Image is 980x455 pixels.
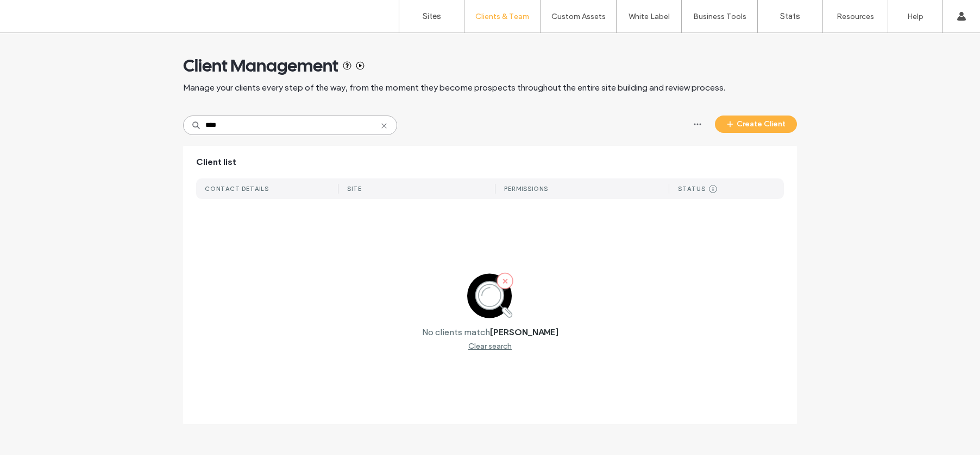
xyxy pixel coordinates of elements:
[629,12,670,21] label: White Label
[475,12,529,21] label: Clients & Team
[25,8,47,17] span: Help
[693,12,746,21] label: Business Tools
[504,185,548,193] div: PERMISSIONS
[422,327,490,337] label: No clients match
[837,12,874,21] label: Resources
[183,82,725,94] span: Manage your clients every step of the way, from the moment they become prospects throughout the e...
[196,156,236,168] span: Client list
[907,12,924,21] label: Help
[780,11,800,21] label: Stats
[183,55,338,76] span: Client Management
[347,185,362,193] div: SITE
[715,116,797,133] button: Create Client
[468,342,512,351] div: Clear search
[490,327,558,337] label: [PERSON_NAME]
[551,12,606,21] label: Custom Assets
[205,185,269,193] div: CONTACT DETAILS
[678,185,706,193] div: STATUS
[423,11,441,21] label: Sites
